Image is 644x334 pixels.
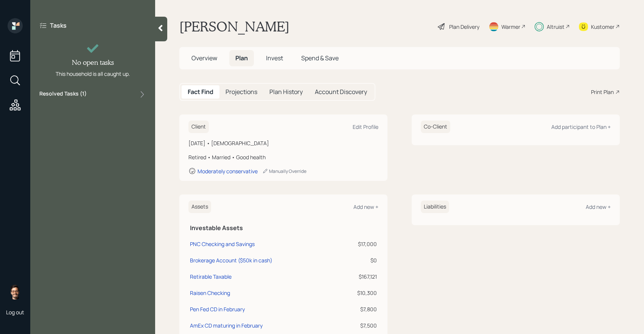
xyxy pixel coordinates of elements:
div: Manually Override [262,168,306,174]
div: Pen Fed CD in February [190,305,245,313]
div: Raisen Checking [190,289,230,297]
h6: Client [188,121,209,133]
div: Retirable Taxable [190,273,232,281]
div: This household is all caught up. [56,70,130,78]
div: $7,800 [340,305,377,313]
div: Log out [6,309,24,316]
div: Add new + [586,203,611,210]
img: sami-boghos-headshot.png [8,284,23,300]
span: Invest [266,54,283,62]
div: Add participant to Plan + [551,123,611,130]
h6: Liabilities [421,201,449,213]
div: Print Plan [591,88,614,96]
div: $0 [340,256,377,264]
div: Brokerage Account ($50k in cash) [190,256,272,264]
div: $10,300 [340,289,377,297]
div: Retired • Married • Good health [188,153,378,161]
div: AmEx CD maturing in February [190,321,263,329]
div: Add new + [353,203,378,210]
span: Spend & Save [301,54,339,62]
div: [DATE] • [DEMOGRAPHIC_DATA] [188,139,378,147]
span: Plan [235,54,248,62]
div: $7,500 [340,321,377,329]
h5: Plan History [269,88,303,96]
div: Kustomer [591,23,614,31]
label: Tasks [50,21,67,30]
div: Moderately conservative [198,168,258,175]
h5: Investable Assets [190,224,377,232]
label: Resolved Tasks ( 1 ) [39,90,87,99]
div: PNC Checking and Savings [190,240,255,248]
div: Altruist [547,23,565,31]
div: Warmer [501,23,520,31]
h1: [PERSON_NAME] [179,18,289,35]
h6: Co-Client [421,121,450,133]
h6: Assets [188,201,211,213]
div: $167,121 [340,273,377,281]
h5: Account Discovery [315,88,367,96]
span: Overview [191,54,217,62]
h5: Fact Find [188,88,213,96]
div: $17,000 [340,240,377,248]
h4: No open tasks [72,58,114,67]
div: Plan Delivery [449,23,479,31]
div: Edit Profile [353,123,378,130]
h5: Projections [226,88,257,96]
